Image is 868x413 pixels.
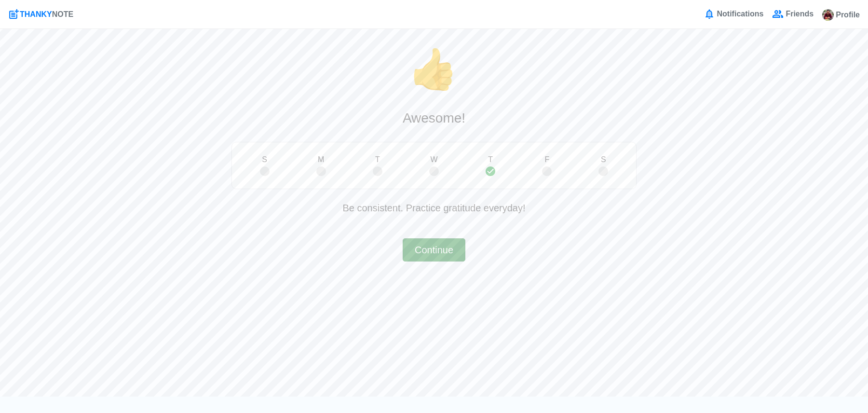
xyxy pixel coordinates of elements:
span: Notifications [715,8,764,20]
span: Profile [834,9,860,21]
div: W [406,154,462,178]
button: Continue [403,238,465,262]
a: Friends [772,8,814,20]
div: T [462,154,519,178]
span: NOTE [52,10,73,18]
div: THANKY [20,9,73,20]
h3: Awesome! [231,98,637,138]
div: S [575,154,632,178]
span: champion [410,48,458,91]
p: Be consistent. Practice gratitude everyday! [231,201,637,215]
div: M [293,154,349,178]
a: Notifications [703,8,764,20]
a: Profile [822,8,860,21]
div: T [349,154,406,178]
div: F [519,154,575,178]
span: Friends [784,8,814,20]
div: S [236,154,293,178]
